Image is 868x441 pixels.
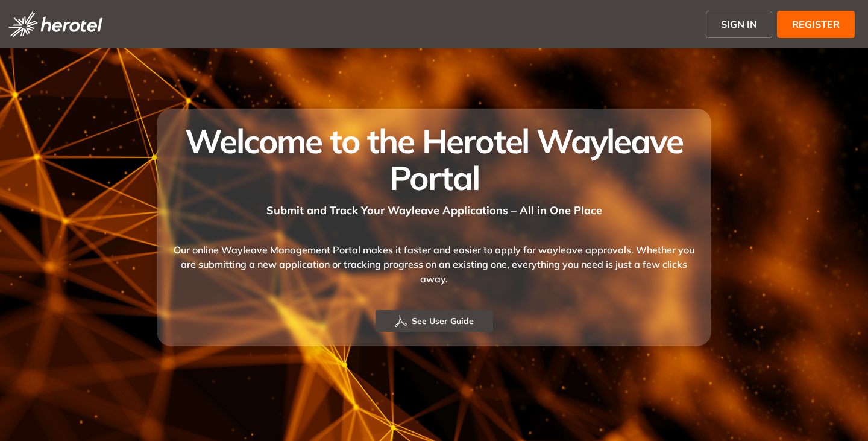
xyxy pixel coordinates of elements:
div: Our online Wayleave Management Portal makes it faster and easier to apply for wayleave approvals.... [171,218,697,310]
button: See User Guide [376,310,493,332]
span: REGISTER [792,17,840,31]
img: logo [8,11,102,37]
button: SIGN IN [706,11,772,38]
button: REGISTER [777,11,855,38]
div: Submit and Track Your Wayleave Applications – All in One Place [171,196,697,218]
span: Welcome to the Herotel Wayleave Portal [185,120,682,198]
span: See User Guide [412,314,474,328]
span: SIGN IN [721,17,757,31]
